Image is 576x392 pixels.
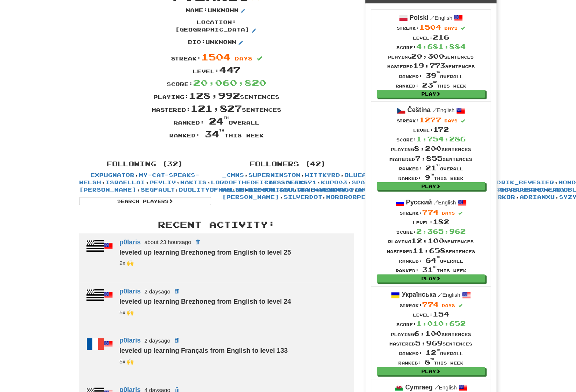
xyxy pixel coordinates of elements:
span: 12 [425,348,440,356]
span: Streak includes today. [458,211,462,215]
span: 20,060,820 [193,77,266,88]
small: English [435,385,457,391]
span: / [435,384,439,391]
span: 1504 [201,51,230,62]
iframe: X Post Button [191,144,215,151]
a: AmenAngelo [358,186,402,193]
strong: leveled up learning Brezhoneg from English to level 25 [119,249,291,256]
span: 12,100 [411,237,444,245]
span: 19,773 [413,62,445,70]
a: blueandnerdy [344,172,397,178]
a: WaggaWagg [314,186,353,193]
span: 216 [433,33,449,41]
div: Streak: [74,51,359,63]
div: Ranked: overall [387,255,475,265]
span: 1,010,652 [416,319,466,328]
div: Playing sentences [389,329,472,338]
sup: th [224,116,229,119]
span: 128,992 [189,90,240,101]
div: Level: [387,32,475,42]
a: DuolityOfMan [179,186,232,193]
div: Score: [389,319,472,328]
a: segfault [141,186,175,193]
span: 182 [433,218,449,226]
span: Streak includes today. [461,26,465,30]
span: Streak includes today. [461,119,465,123]
span: 21 [425,164,440,172]
a: Hendrik_Bevesier [484,179,554,185]
a: Naktis [180,179,207,185]
h4: Followers (42) [222,160,354,168]
sup: th [436,71,440,74]
h4: Following (32) [79,160,211,168]
span: 20,300 [411,52,444,60]
span: 447 [219,64,240,75]
div: Ranked: this week [387,80,475,90]
small: English [432,107,455,113]
div: Playing sentences [387,236,475,245]
div: Streak: [387,22,475,32]
span: 23 [422,81,437,89]
div: Mastered: sentences [74,102,359,115]
sup: th [430,173,434,176]
small: 2 days ago [144,337,170,344]
span: 1277 [419,116,441,124]
strong: Cymraeg [405,384,433,391]
span: / [438,291,442,298]
div: Playing sentences [387,51,475,61]
a: Search Players [79,197,211,205]
span: 774 [422,300,439,308]
sup: th [436,256,440,258]
span: 172 [433,125,449,133]
span: Streak includes today. [458,304,462,308]
a: p0laris [119,337,141,344]
a: superwinston [248,172,300,178]
a: israellai [106,179,145,185]
span: 8 [425,358,434,366]
div: Ranked: this week [387,265,475,274]
small: English [438,292,460,298]
strong: Čeština [407,106,431,114]
a: [PERSON_NAME] [222,194,279,200]
div: Ranked: this week [389,173,472,182]
a: Play [377,182,485,190]
span: 1,754,286 [416,135,466,143]
small: English [433,200,456,206]
small: segfault<br />superwinston<br />_cmns<br />kupo03<br />19cupsofcoffee [119,309,134,315]
span: days [442,211,455,215]
sup: th [430,358,434,360]
div: Playing sentences [389,144,472,153]
span: days [444,26,458,30]
div: Ranked: overall [389,348,472,357]
div: Ranked: this week [74,127,359,140]
span: days [442,303,455,308]
div: Streak: [387,207,475,217]
span: 11,658 [413,247,446,255]
small: about 23 hours ago [144,239,191,245]
span: 774 [422,208,439,216]
p: Bio : Unknown [188,38,245,47]
a: Wittkyrd [305,172,340,178]
span: 154 [433,310,449,318]
span: 7,855 [415,154,443,162]
div: Ranked: overall [389,163,472,173]
a: morbrorper [326,194,370,200]
div: Streak: [389,115,472,125]
small: 2 days ago [144,288,170,295]
span: / [433,199,438,206]
a: pevliv [149,179,176,185]
a: SilverDot [284,194,322,200]
span: 1504 [419,23,441,31]
div: Ranked: overall [74,115,359,127]
span: 39 [425,71,440,79]
a: Play [377,367,485,375]
small: English [430,15,453,21]
div: , , , , , , , , , , , , , , , , , , , , , , , , , , , , , , , [74,157,217,205]
a: bifcon_85ultra [248,186,309,193]
span: 5,969 [415,339,443,347]
span: 8,200 [414,144,442,152]
span: 6,100 [414,329,442,337]
div: Ranked: this week [389,357,472,367]
a: Expugnator [91,172,134,178]
div: Mastered sentences [387,246,475,255]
